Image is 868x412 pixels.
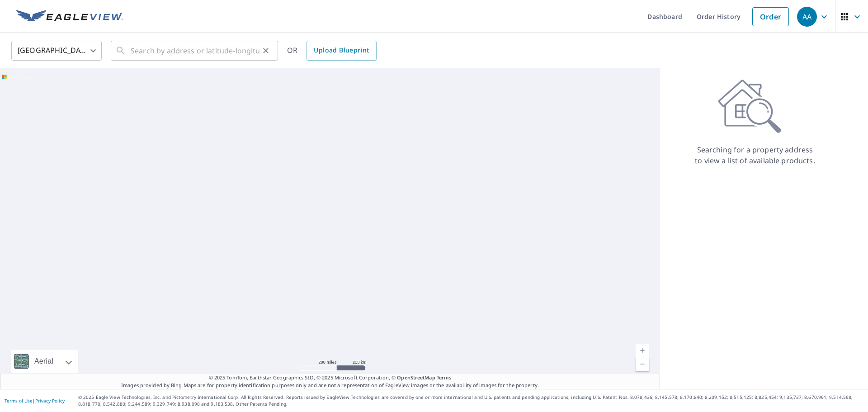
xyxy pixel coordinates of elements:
[694,144,816,166] p: Searching for a property address to view a list of available products.
[5,398,65,403] p: |
[307,41,376,61] a: Upload Blueprint
[131,38,259,63] input: Search by address or latitude-longitude
[259,44,272,57] button: Clear
[11,350,78,373] div: Aerial
[636,344,649,357] a: Current Level 5, Zoom In
[209,374,452,382] span: © 2025 TomTom, Earthstar Geographics SIO, © 2025 Microsoft Corporation, ©
[437,374,452,381] a: Terms
[78,394,863,407] p: © 2025 Eagle View Technologies, Inc. and Pictometry International Corp. All Rights Reserved. Repo...
[797,7,817,27] div: AA
[5,398,33,404] a: Terms of Use
[35,398,65,404] a: Privacy Policy
[636,357,649,371] a: Current Level 5, Zoom Out
[16,10,123,24] img: EV Logo
[32,350,56,373] div: Aerial
[287,41,377,61] div: OR
[11,38,102,63] div: [GEOGRAPHIC_DATA]
[314,45,369,56] span: Upload Blueprint
[752,7,789,26] a: Order
[397,374,435,381] a: OpenStreetMap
